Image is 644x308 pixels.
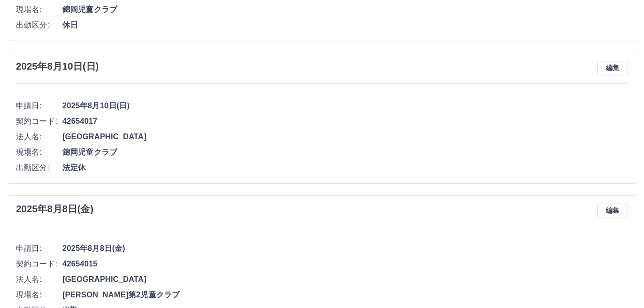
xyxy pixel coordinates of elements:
span: 2025年8月8日(金) [62,243,628,254]
span: 現場名: [16,147,62,158]
span: 法人名: [16,274,62,285]
span: 出勤区分: [16,19,62,31]
span: 出勤区分: [16,162,62,174]
span: 法定休 [62,162,628,174]
span: 42654015 [62,258,628,270]
span: 現場名: [16,289,62,301]
span: 申請日: [16,100,62,112]
span: 錦岡児童クラブ [62,4,628,15]
span: 錦岡児童クラブ [62,147,628,158]
span: 契約コード: [16,116,62,127]
button: 編集 [597,61,628,75]
span: 契約コード: [16,258,62,270]
span: 現場名: [16,4,62,15]
span: 法人名: [16,131,62,143]
button: 編集 [597,204,628,218]
span: [GEOGRAPHIC_DATA] [62,131,628,143]
h3: 2025年8月8日(金) [16,204,93,215]
span: 申請日: [16,243,62,254]
span: 42654017 [62,116,628,127]
span: 休日 [62,19,628,31]
span: 2025年8月10日(日) [62,100,628,112]
span: [GEOGRAPHIC_DATA] [62,274,628,285]
span: [PERSON_NAME]第2児童クラブ [62,289,628,301]
h3: 2025年8月10日(日) [16,61,99,72]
